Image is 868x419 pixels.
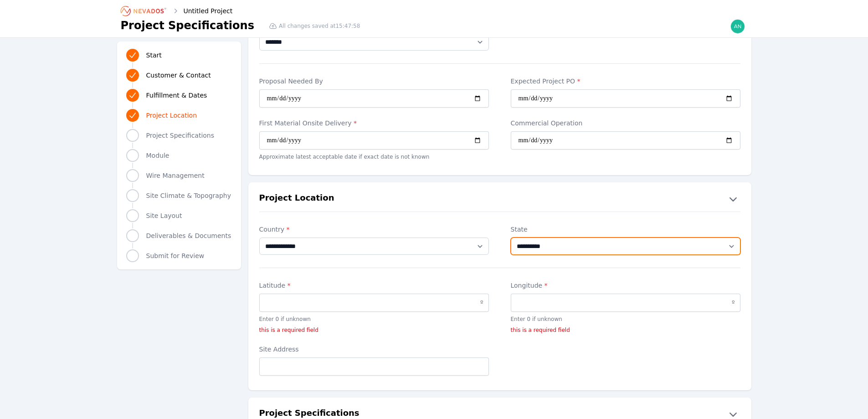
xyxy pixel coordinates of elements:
[146,251,205,260] span: Submit for Review
[146,51,162,60] span: Start
[146,211,182,220] span: Site Layout
[146,151,169,160] span: Module
[146,231,231,240] span: Deliverables & Documents
[511,77,740,86] label: Expected Project PO
[146,191,231,200] span: Site Climate & Topography
[259,281,489,290] label: Latitude
[146,171,205,180] span: Wire Management
[511,281,740,290] label: Longitude
[146,91,207,100] span: Fulfillment & Dates
[259,326,489,334] p: this is a required field
[259,225,489,234] label: Country
[248,191,751,206] button: Project Location
[259,345,489,354] label: Site Address
[511,119,740,128] label: Commercial Operation
[511,316,740,323] p: Enter 0 if unknown
[259,119,489,128] label: First Material Onsite Delivery
[730,19,745,34] img: anavarro@evsolarusa.com
[146,71,211,80] span: Customer & Contact
[146,111,197,120] span: Project Location
[171,6,233,16] div: Untitled Project
[259,191,334,206] h2: Project Location
[126,47,232,264] nav: Progress
[259,153,489,160] p: Approximate latest acceptable date if exact date is not known
[146,131,215,140] span: Project Specifications
[259,316,489,323] p: Enter 0 if unknown
[121,4,233,18] nav: Breadcrumb
[511,225,740,234] label: State
[121,18,254,33] h1: Project Specifications
[511,326,740,334] p: this is a required field
[259,77,489,86] label: Proposal Needed By
[279,22,360,30] span: All changes saved at 15:47:58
